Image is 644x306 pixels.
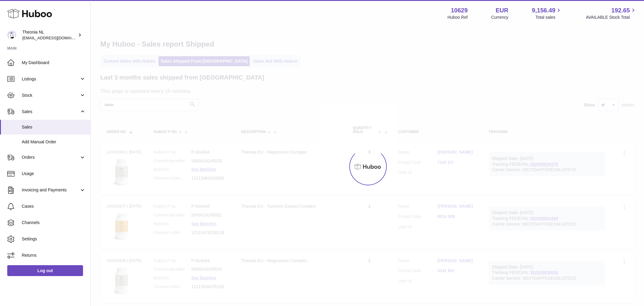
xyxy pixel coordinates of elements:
span: Orders [22,155,79,160]
img: info@wholesomegoods.eu [7,31,16,40]
div: Huboo Ref [447,15,468,20]
a: Log out [7,265,83,276]
span: Channels [22,220,86,226]
span: Total sales [535,15,562,20]
span: Sales [22,109,79,115]
a: 192.65 AVAILABLE Stock Total [586,6,637,20]
span: Sales [22,124,86,130]
span: 9,156.49 [532,6,556,15]
span: 192.65 [611,6,630,15]
span: My Dashboard [22,60,86,66]
span: Returns [22,252,86,258]
span: Usage [22,171,86,177]
span: Listings [22,76,79,82]
span: Settings [22,236,86,242]
div: Currency [491,15,508,20]
strong: 10629 [451,6,468,15]
span: [EMAIL_ADDRESS][DOMAIN_NAME] [22,35,89,40]
div: Theonia NL [22,29,77,41]
span: Invoicing and Payments [22,187,79,193]
span: AVAILABLE Stock Total [586,15,637,20]
strong: EUR [495,6,508,15]
a: 9,156.49 Total sales [532,6,562,20]
span: Add Manual Order [22,139,86,145]
span: Cases [22,203,86,209]
span: Stock [22,93,79,98]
